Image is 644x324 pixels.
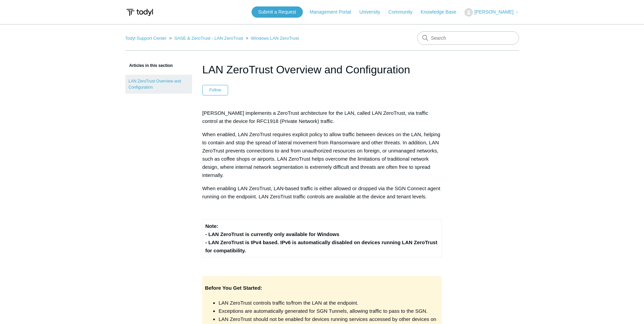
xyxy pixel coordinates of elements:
[125,6,154,19] img: Todyl Support Center Help Center home page
[202,85,228,95] button: Follow Article
[421,8,463,16] a: Knowledge Base
[359,8,387,16] a: University
[252,6,303,18] a: Submit a Request
[205,223,438,253] strong: Note: - LAN ZeroTrust is currently only available for Windows - LAN ZeroTrust is IPv4 based. IPv6...
[388,8,419,16] a: Community
[251,36,299,41] a: Windows LAN ZeroTrust
[125,75,192,94] a: LAN ZeroTrust Overview and Configuration
[202,61,442,78] h1: LAN ZeroTrust Overview and Configuration
[174,36,243,41] a: SASE & ZeroTrust - LAN ZeroTrust
[310,8,358,16] a: Management Portal
[125,63,173,68] span: Articles in this section
[202,184,442,201] p: When enabling LAN ZeroTrust, LAN-based traffic is either allowed or dropped via the SGN Connect a...
[244,36,299,41] li: Windows LAN ZeroTrust
[219,308,428,314] span: Exceptions are automatically generated for SGN Tunnels, allowing traffic to pass to the SGN.
[202,109,442,125] p: [PERSON_NAME] implements a ZeroTrust architecture for the LAN, called LAN ZeroTrust, via traffic ...
[125,36,167,41] a: Todyl Support Center
[168,36,244,41] li: SASE & ZeroTrust - LAN ZeroTrust
[125,36,168,41] li: Todyl Support Center
[205,285,262,291] strong: Before You Get Started:
[474,9,513,15] span: [PERSON_NAME]
[202,130,442,179] p: When enabled, LAN ZeroTrust requires explicit policy to allow traffic between devices on the LAN,...
[417,31,519,45] input: Search
[464,8,519,17] button: [PERSON_NAME]
[219,300,358,306] span: LAN ZeroTrust controls traffic to/from the LAN at the endpoint.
